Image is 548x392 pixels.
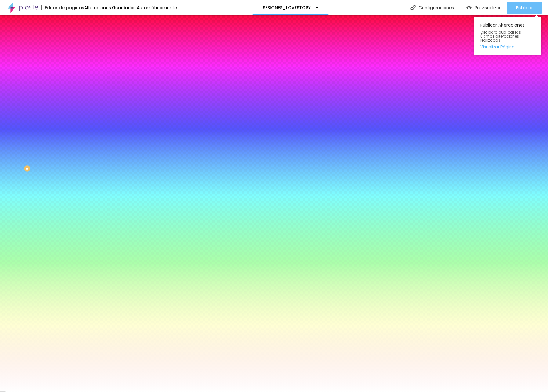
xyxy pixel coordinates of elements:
a: Visualizar Página [480,45,535,49]
div: Editor de paginas [41,5,84,10]
button: Previsualizar [460,2,507,14]
img: view-1.svg [466,5,472,10]
p: SESIONES_LOVESTORY [263,5,311,10]
div: Publicar Alteraciones [474,17,541,55]
div: Alteraciones Guardadas Automáticamente [84,5,177,10]
button: Publicar [507,2,542,14]
span: Publicar [516,5,533,10]
img: Icone [410,5,416,10]
span: Previsualizar [475,5,501,10]
span: Clic para publicar las últimas alteraciones realizadas [480,30,535,42]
